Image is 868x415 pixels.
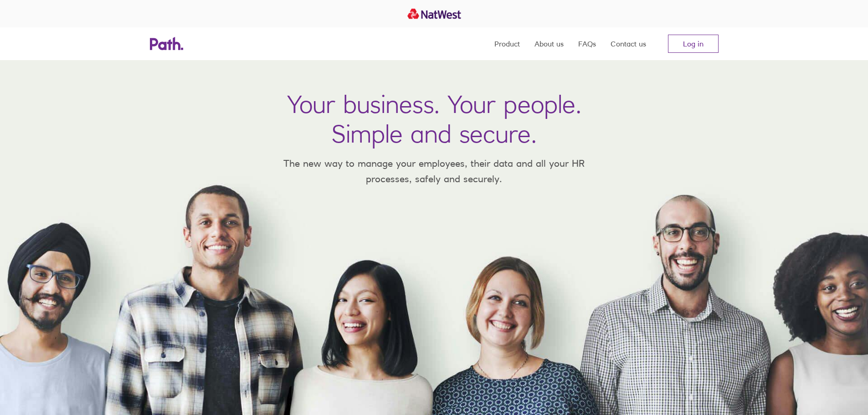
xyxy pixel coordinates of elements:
h1: Your business. Your people. Simple and secure. [287,89,581,149]
a: Contact us [611,27,646,60]
a: FAQs [578,27,596,60]
p: The new way to manage your employees, their data and all your HR processes, safely and securely. [270,156,598,186]
a: Product [494,27,520,60]
a: About us [534,27,564,60]
a: Log in [668,35,719,53]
